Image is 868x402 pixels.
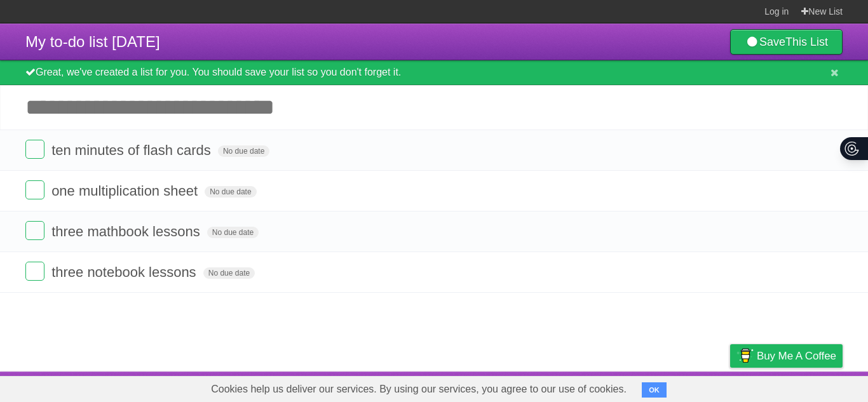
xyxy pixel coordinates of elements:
[51,264,200,280] span: three notebook lessons
[25,33,160,50] span: My to-do list [DATE]
[763,375,843,399] a: Suggest a feature
[25,262,44,281] label: Done
[207,227,259,238] span: No due date
[203,267,255,279] span: No due date
[205,186,256,198] span: No due date
[785,36,828,48] b: This List
[561,375,588,399] a: About
[603,375,654,399] a: Developers
[730,344,843,368] a: Buy me a coffee
[25,140,44,159] label: Done
[730,29,843,55] a: SaveThis List
[218,145,269,157] span: No due date
[757,345,836,367] span: Buy me a coffee
[642,382,667,398] button: OK
[736,345,754,366] img: Buy me a coffee
[25,221,44,240] label: Done
[51,183,201,199] span: one multiplication sheet
[51,224,203,239] span: three mathbook lessons
[670,375,698,399] a: Terms
[51,142,214,158] span: ten minutes of flash cards
[714,375,747,399] a: Privacy
[198,377,639,402] span: Cookies help us deliver our services. By using our services, you agree to our use of cookies.
[25,180,44,199] label: Done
